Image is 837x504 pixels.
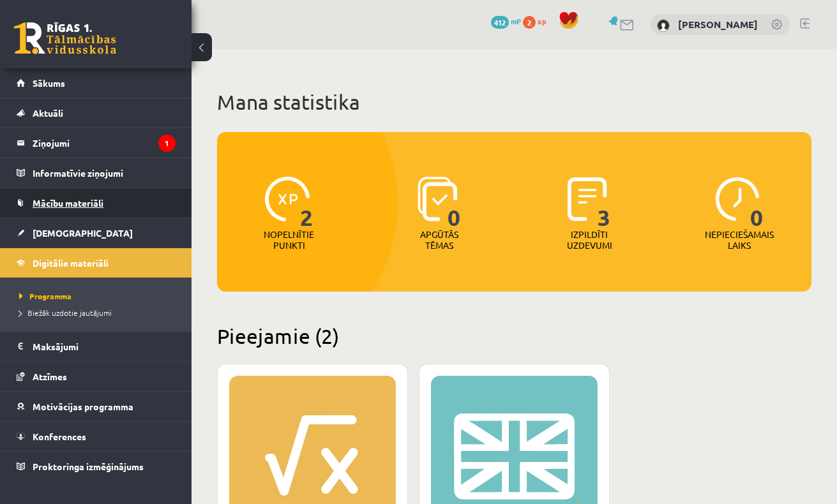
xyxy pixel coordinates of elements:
[217,89,811,115] h1: Mana statistika
[264,229,314,251] p: Nopelnītie punkti
[448,177,461,229] span: 0
[705,229,774,251] p: Nepieciešamais laiks
[33,461,144,472] span: Proktoringa izmēģinājums
[17,362,176,391] a: Atzīmes
[33,77,65,89] span: Sākums
[33,431,86,442] span: Konferences
[17,392,176,421] a: Motivācijas programma
[33,257,109,269] span: Digitālie materiāli
[17,452,176,481] a: Proktoringa izmēģinājums
[678,18,758,31] a: [PERSON_NAME]
[17,128,176,158] a: Ziņojumi1
[564,229,614,251] p: Izpildīti uzdevumi
[33,128,176,158] legend: Ziņojumi
[14,22,116,54] a: Rīgas 1. Tālmācības vidusskola
[158,135,176,152] i: 1
[750,177,764,229] span: 0
[33,227,133,239] span: [DEMOGRAPHIC_DATA]
[19,307,179,318] a: Biežāk uzdotie jautājumi
[33,158,176,188] legend: Informatīvie ziņojumi
[538,16,546,26] span: xp
[33,332,176,361] legend: Maksājumi
[491,16,521,26] a: 412 mP
[17,248,176,278] a: Digitālie materiāli
[523,16,552,26] a: 2 xp
[414,229,464,251] p: Apgūtās tēmas
[511,16,521,26] span: mP
[657,19,670,32] img: Sigita Onufrijeva
[568,177,607,221] img: icon-completed-tasks-ad58ae20a441b2904462921112bc710f1caf180af7a3daa7317a5a94f2d26646.svg
[265,177,310,221] img: icon-xp-0682a9bc20223a9ccc6f5883a126b849a74cddfe5390d2b41b4391c66f2066e7.svg
[17,188,176,218] a: Mācību materiāli
[19,290,179,302] a: Programma
[19,308,112,318] span: Biežāk uzdotie jautājumi
[598,177,611,229] span: 3
[418,177,458,221] img: icon-learned-topics-4a711ccc23c960034f471b6e78daf4a3bad4a20eaf4de84257b87e66633f6470.svg
[217,323,811,348] h2: Pieejamie (2)
[17,68,176,98] a: Sākums
[33,197,103,209] span: Mācību materiāli
[300,177,313,229] span: 2
[33,107,63,119] span: Aktuāli
[33,371,67,382] span: Atzīmes
[33,401,133,412] span: Motivācijas programma
[17,98,176,128] a: Aktuāli
[17,158,176,188] a: Informatīvie ziņojumi
[17,332,176,361] a: Maksājumi
[17,218,176,248] a: [DEMOGRAPHIC_DATA]
[715,177,760,221] img: icon-clock-7be60019b62300814b6bd22b8e044499b485619524d84068768e800edab66f18.svg
[491,16,509,29] span: 412
[523,16,536,29] span: 2
[19,291,72,301] span: Programma
[17,422,176,451] a: Konferences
